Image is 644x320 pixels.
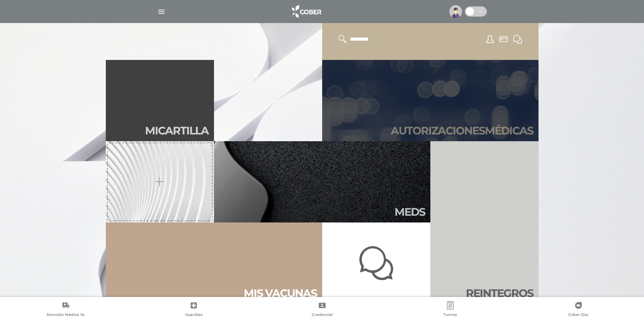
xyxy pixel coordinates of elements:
[1,301,129,319] a: Atención Médica Ya
[185,312,202,318] span: Guardias
[244,287,317,300] h2: Mis vacu nas
[106,60,214,141] a: Micartilla
[386,301,514,319] a: Turnos
[322,60,539,141] a: Autorizacionesmédicas
[444,312,457,318] span: Turnos
[449,5,462,18] img: profile-placeholder.svg
[46,312,85,318] span: Atención Médica Ya
[515,301,643,319] a: Cober Doc
[312,312,333,318] span: Credencial
[106,222,322,304] a: Mis vacunas
[157,7,166,16] img: Cober_menu-lines-white.svg
[288,3,324,20] img: logo_cober_home-white.png
[129,301,258,319] a: Guardias
[258,301,386,319] a: Credencial
[568,312,589,318] span: Cober Doc
[145,124,209,137] h2: Mi car tilla
[430,141,539,304] a: Reintegros
[391,124,533,137] h2: Autori zaciones médicas
[395,206,425,218] h2: Meds
[466,287,533,300] h2: Rein te gros
[214,141,430,222] a: Meds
